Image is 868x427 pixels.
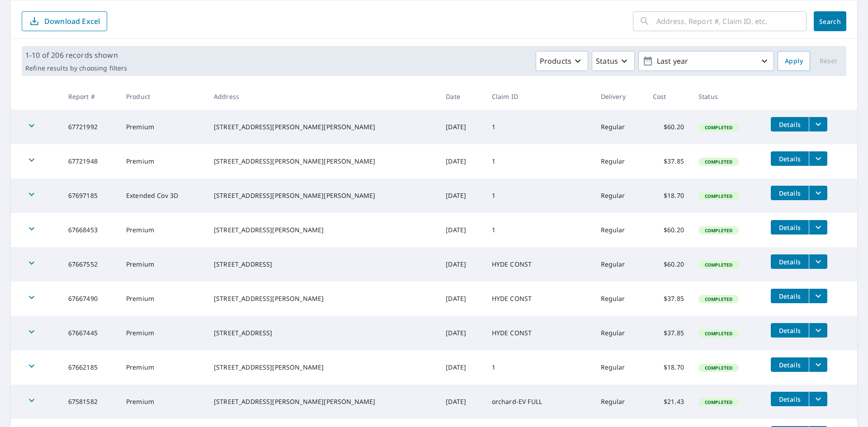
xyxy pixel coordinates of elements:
button: detailsBtn-67667445 [771,323,809,338]
td: [DATE] [439,282,484,316]
span: Apply [785,56,803,67]
span: Details [776,223,803,232]
td: Regular [594,385,646,419]
td: [DATE] [439,110,484,144]
td: 67662185 [61,350,119,385]
span: Details [776,189,803,197]
td: Regular [594,110,646,144]
p: Refine results by choosing filters [25,64,127,72]
td: Premium [119,247,207,282]
button: detailsBtn-67581582 [771,392,809,406]
td: Regular [594,213,646,247]
p: Last year [653,53,759,69]
td: Regular [594,247,646,282]
td: 67667490 [61,282,119,316]
button: Last year [638,51,774,71]
td: Regular [594,144,646,178]
span: Completed [699,296,738,302]
td: $37.85 [646,282,691,316]
p: Products [540,56,571,66]
button: detailsBtn-67667552 [771,254,809,269]
span: Completed [699,159,738,165]
button: filesDropdownBtn-67667552 [809,254,827,269]
td: Premium [119,282,207,316]
span: Details [776,326,803,335]
td: 1 [485,144,594,178]
td: orchard-EV FULL [485,385,594,419]
td: [DATE] [439,247,484,282]
td: Regular [594,282,646,316]
button: filesDropdownBtn-67721948 [809,151,827,166]
th: Product [119,83,207,110]
div: [STREET_ADDRESS][PERSON_NAME] [214,363,431,372]
div: [STREET_ADDRESS][PERSON_NAME][PERSON_NAME] [214,122,431,131]
td: Regular [594,316,646,350]
td: 1 [485,350,594,385]
button: Apply [778,51,810,71]
span: Details [776,395,803,404]
td: Regular [594,178,646,213]
th: Delivery [594,83,646,110]
td: 67721948 [61,144,119,178]
td: [DATE] [439,144,484,178]
span: Details [776,155,803,163]
td: HYDE CONST [485,282,594,316]
th: Date [439,83,484,110]
span: Completed [699,193,738,199]
td: 67668453 [61,213,119,247]
span: Completed [699,124,738,131]
button: Download Excel [22,11,107,31]
button: detailsBtn-67668453 [771,220,809,235]
td: [DATE] [439,213,484,247]
td: 67721992 [61,110,119,144]
span: Details [776,292,803,300]
input: Address, Report #, Claim ID, etc. [656,9,807,34]
span: Search [821,17,839,26]
button: filesDropdownBtn-67667490 [809,289,827,303]
td: 1 [485,213,594,247]
button: detailsBtn-67667490 [771,289,809,303]
td: $37.85 [646,316,691,350]
button: detailsBtn-67697185 [771,186,809,200]
p: 1-10 of 206 records shown [25,50,127,61]
span: Details [776,361,803,369]
th: Address [207,83,439,110]
td: 1 [485,178,594,213]
td: $18.70 [646,178,691,213]
button: filesDropdownBtn-67667445 [809,323,827,338]
button: Status [592,51,635,71]
button: Search [814,11,846,31]
td: Premium [119,385,207,419]
td: [DATE] [439,350,484,385]
th: Report # [61,83,119,110]
p: Download Excel [44,16,100,26]
td: 1 [485,110,594,144]
div: [STREET_ADDRESS][PERSON_NAME][PERSON_NAME] [214,397,431,406]
td: [DATE] [439,385,484,419]
td: Extended Cov 3D [119,178,207,213]
th: Claim ID [485,83,594,110]
div: [STREET_ADDRESS][PERSON_NAME][PERSON_NAME] [214,191,431,200]
td: $60.20 [646,110,691,144]
button: Products [536,51,588,71]
td: 67581582 [61,385,119,419]
button: detailsBtn-67721948 [771,151,809,166]
td: 67667552 [61,247,119,282]
td: Regular [594,350,646,385]
td: 67697185 [61,178,119,213]
td: Premium [119,213,207,247]
span: Completed [699,330,738,337]
td: Premium [119,316,207,350]
button: filesDropdownBtn-67668453 [809,220,827,235]
td: [DATE] [439,316,484,350]
span: Completed [699,227,738,234]
span: Details [776,258,803,266]
span: Details [776,120,803,129]
td: Premium [119,110,207,144]
td: Premium [119,144,207,178]
td: 67667445 [61,316,119,350]
td: $21.43 [646,385,691,419]
button: filesDropdownBtn-67721992 [809,117,827,131]
td: HYDE CONST [485,247,594,282]
th: Status [691,83,764,110]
